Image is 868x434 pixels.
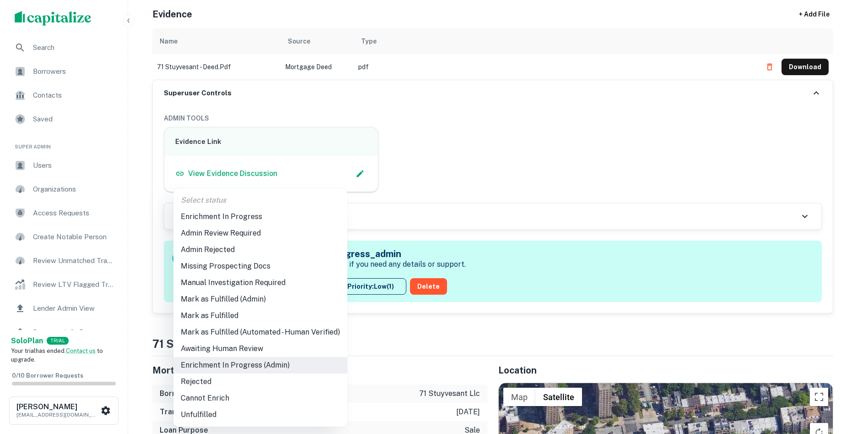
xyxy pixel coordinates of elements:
li: Manual Investigation Required [173,275,347,291]
li: Unfulfilled [173,407,347,423]
li: Enrichment In Progress (Admin) [173,357,347,374]
li: Mark as Fulfilled (Automated - Human Verified) [173,324,347,341]
li: Awaiting Human Review [173,341,347,357]
li: Admin Rejected [173,242,347,258]
li: Cannot Enrich [173,390,347,407]
li: Rejected [173,374,347,390]
li: Admin Review Required [173,225,347,242]
li: Mark as Fulfilled (Admin) [173,291,347,308]
li: Enrichment In Progress [173,209,347,225]
iframe: Chat Widget [822,361,868,405]
li: Mark as Fulfilled [173,308,347,324]
li: Missing Prospecting Docs [173,258,347,275]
